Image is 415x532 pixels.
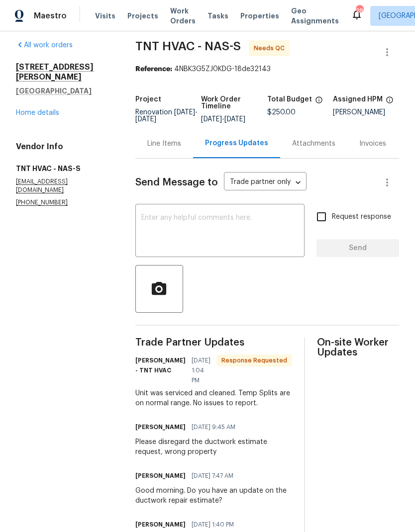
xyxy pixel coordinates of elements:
[147,139,181,149] div: Line Items
[267,109,296,116] span: $250.00
[174,109,195,116] span: [DATE]
[254,43,289,53] span: Needs QC
[291,6,339,26] span: Geo Assignments
[201,116,222,123] span: [DATE]
[317,338,399,357] span: On-site Worker Updates
[135,471,186,481] h6: [PERSON_NAME]
[240,11,279,21] span: Properties
[135,109,198,123] span: -
[205,138,268,148] div: Progress Updates
[135,437,292,457] div: Please disregard the ductwork estimate request, wrong property
[95,11,115,21] span: Visits
[135,486,292,506] div: Good morning. Do you have an update on the ductwork repair estimate?
[16,164,111,174] h5: TNT HVAC - NAS-S
[201,116,245,123] span: -
[217,355,291,365] span: Response Requested
[34,11,67,21] span: Maestro
[359,139,386,149] div: Invoices
[16,42,73,49] a: All work orders
[170,6,196,26] span: Work Orders
[333,96,383,103] h5: Assigned HPM
[224,116,245,123] span: [DATE]
[135,40,241,52] span: TNT HVAC - NAS-S
[135,338,292,348] span: Trade Partner Updates
[135,355,186,375] h6: [PERSON_NAME] - TNT HVAC
[192,422,235,432] span: [DATE] 9:45 AM
[192,520,234,530] span: [DATE] 1:40 PM
[135,116,156,123] span: [DATE]
[135,422,186,432] h6: [PERSON_NAME]
[192,471,233,481] span: [DATE] 7:47 AM
[267,96,312,103] h5: Total Budget
[356,6,363,16] div: 28
[16,142,111,152] h4: Vendor Info
[201,96,267,110] h5: Work Order Timeline
[207,12,228,19] span: Tasks
[292,139,335,149] div: Attachments
[135,96,161,103] h5: Project
[135,64,399,74] div: 4NBK3G5ZJ0KDG-18de32143
[315,96,323,109] span: The total cost of line items that have been proposed by Opendoor. This sum includes line items th...
[135,66,172,73] b: Reference:
[224,175,307,191] div: Trade partner only
[127,11,158,21] span: Projects
[192,355,210,385] span: [DATE] 1:04 PM
[135,388,292,408] div: Unit was serviced and cleaned. Temp Splits are on normal range. No issues to report.
[135,520,186,530] h6: [PERSON_NAME]
[332,212,391,222] span: Request response
[135,177,218,187] span: Send Message to
[135,109,198,123] span: Renovation
[16,109,59,116] a: Home details
[333,109,399,116] div: [PERSON_NAME]
[386,96,394,109] span: The hpm assigned to this work order.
